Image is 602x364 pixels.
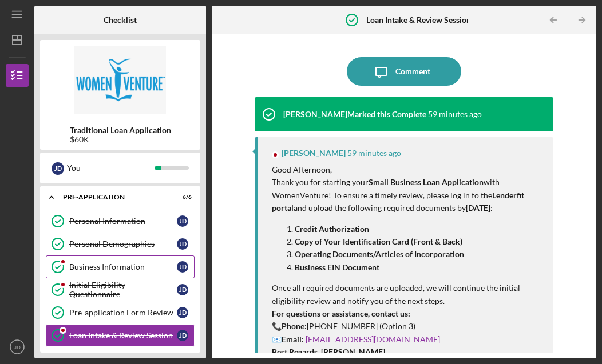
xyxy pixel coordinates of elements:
[52,162,64,175] div: J D
[67,158,155,178] div: You
[70,126,171,135] b: Traditional Loan Application
[347,57,461,86] button: Comment
[282,149,346,158] div: [PERSON_NAME]
[177,284,188,295] div: J D
[46,278,195,301] a: Initial Eligibility QuestionnaireJD
[306,334,440,344] a: [EMAIL_ADDRESS][DOMAIN_NAME]
[295,249,464,259] strong: Operating Documents/Articles of Incorporation
[171,194,192,201] div: 6 / 6
[272,282,542,307] p: Once all required documents are uploaded, we will continue the initial eligibility review and not...
[283,110,426,119] div: [PERSON_NAME] Marked this Complete
[46,233,195,255] a: Personal DemographicsJD
[69,262,177,271] div: Business Information
[46,324,195,347] a: Loan Intake & Review SessionJD
[466,203,490,213] strong: [DATE]
[14,344,21,350] text: JD
[369,177,484,187] strong: Small Business Loan Application
[69,331,177,340] div: Loan Intake & Review Session
[295,224,369,234] strong: Credit Authorization
[40,46,200,114] img: Product logo
[177,261,188,273] div: J D
[70,135,171,144] div: $60K
[295,237,462,246] strong: Copy of Your Identification Card (Front & Back)
[272,163,542,176] p: Good Afternoon,
[428,110,482,119] time: 2025-09-04 20:07
[6,335,29,358] button: JD
[69,239,177,249] div: Personal Demographics
[272,309,410,318] strong: For questions or assistance, contact us:
[272,347,385,357] strong: Best Regards, [PERSON_NAME]
[69,308,177,317] div: Pre-application Form Review
[46,255,195,278] a: Business InformationJD
[177,238,188,250] div: J D
[395,57,430,86] div: Comment
[46,210,195,233] a: Personal InformationJD
[69,217,177,226] div: Personal Information
[366,15,471,25] b: Loan Intake & Review Session
[282,334,304,344] strong: Email:
[347,149,401,158] time: 2025-09-04 20:07
[272,176,542,214] p: Thank you for starting your with WomenVenture! To ensure a timely review, please log in to the an...
[282,321,307,331] strong: Phone:
[177,330,188,341] div: J D
[69,281,177,299] div: Initial Eligibility Questionnaire
[46,301,195,324] a: Pre-application Form ReviewJD
[272,307,542,346] p: 📞 [PHONE_NUMBER] (Option 3) 📧
[104,15,137,25] b: Checklist
[177,215,188,227] div: J D
[295,262,379,272] strong: Business EIN Document
[177,307,188,318] div: J D
[63,194,163,201] div: Pre-Application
